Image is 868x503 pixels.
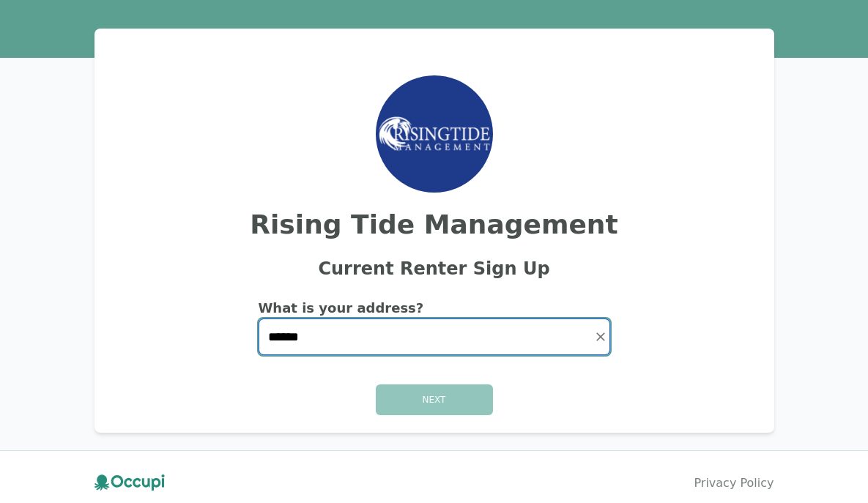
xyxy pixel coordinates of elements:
img: Rising Tide Homes [376,112,493,155]
h2: Current Renter Sign Up [112,257,757,280]
h2: What is your address? [259,298,610,318]
a: Privacy Policy [694,474,774,492]
button: Clear [590,327,611,347]
input: Start typing... [259,319,609,354]
h2: Rising Tide Management [112,210,757,239]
